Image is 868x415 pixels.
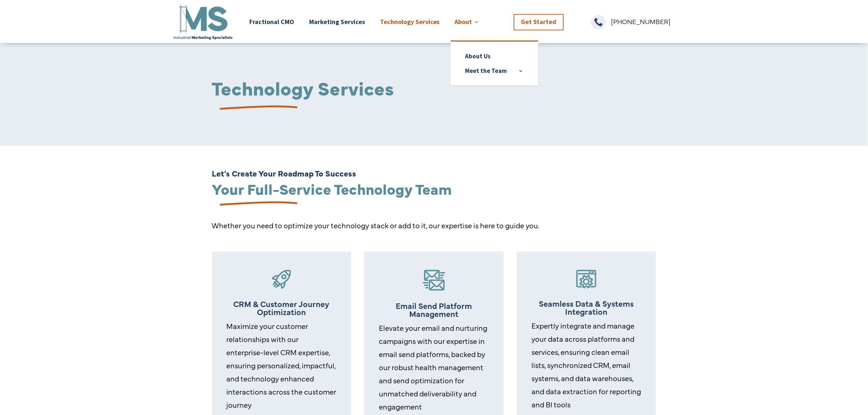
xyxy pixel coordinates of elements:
[458,63,531,78] a: Meet the Team
[531,319,641,411] p: Expertly integrate and manage your data across platforms and services, ensuring clean email lists...
[591,15,606,30] span: 
[234,298,330,317] span: CRM & Customer Journey Optimization
[455,3,480,41] a: About
[212,219,656,232] p: Whether you need to optimize your technology stack or add to it, our expertise is here to guide you.
[309,3,365,41] a: Marketing Services
[458,49,531,63] a: About Us
[212,78,656,101] h1: Technology Services
[396,300,472,319] span: Email Send Platform Management
[380,3,440,41] a: Technology Services
[212,195,300,213] img: underline
[249,3,294,41] a: Fractional CMO
[212,169,656,181] h6: Let’s Create Your Roadmap To Success
[611,15,696,28] p: [PHONE_NUMBER]
[212,181,656,199] h2: Your Full-Service Technology Team
[212,99,300,117] img: underline
[514,14,564,30] a: Get Started
[539,298,634,317] span: Seamless Data & Systems Integration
